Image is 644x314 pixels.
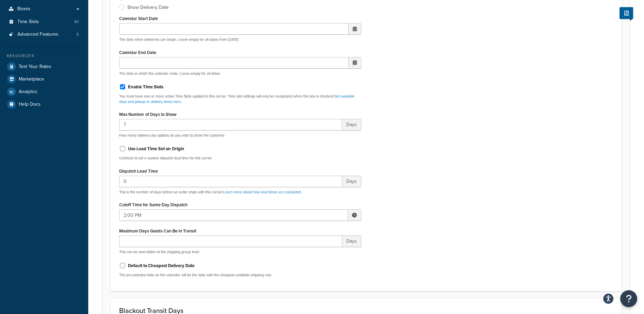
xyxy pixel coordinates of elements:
span: Time Slots [17,19,39,25]
label: Default to Cheapest Delivery Date [128,263,195,269]
span: Days [342,235,361,247]
span: 43 [74,19,79,25]
span: Marketplace [19,76,44,82]
div: Resources [5,53,83,59]
a: Marketplace [5,73,83,85]
a: Analytics [5,86,83,98]
a: Test Your Rates [5,60,83,73]
a: Time Slots43 [5,16,83,28]
p: The date when deliveries can begin. Leave empty for all dates from [DATE] [119,37,361,42]
label: Cutoff Time for Same Day Dispatch [119,202,187,207]
p: How many delivery day options do you wish to show the customer [119,133,361,138]
a: Boxes [5,3,83,15]
p: The date at which the calendar ends. Leave empty for all dates [119,71,361,76]
label: Use Lead Time Set on Origin [128,146,184,152]
p: The pre-selected date on the calendar will be the date with the cheapest available shipping rate [119,273,361,278]
li: Advanced Features [5,28,83,41]
span: Advanced Features [17,32,58,37]
a: Set available days and pickup or delivery times here. [119,93,354,104]
button: Open Resource Center [620,290,637,307]
span: Days [342,119,361,130]
label: Calendar Start Date [119,16,158,21]
span: Boxes [17,6,31,12]
p: Uncheck to set a custom dispatch lead time for this carrier [119,156,361,161]
label: Maximum Days Goods Can Be in Transit [119,228,196,233]
a: Advanced Features5 [5,28,83,41]
label: Max Number of Days to Show [119,112,177,117]
li: Time Slots [5,16,83,28]
span: Help Docs [19,102,41,107]
p: This can be overridden at the shipping group level [119,249,361,255]
div: Show Delivery Date [127,4,169,11]
p: This is the number of days before an order ships with this carrier. [119,190,361,195]
span: 5 [76,32,79,37]
a: Learn more about how lead times are calculated. [223,189,302,195]
span: Analytics [19,89,37,95]
label: Dispatch Lead Time [119,169,158,174]
label: Enable Time Slots [128,84,163,90]
button: Show Help Docs [620,7,633,19]
label: Calendar End Date [119,50,156,55]
span: Days [342,176,361,187]
p: You must have one or more active Time Slots applied to this carrier. Time slot settings will only... [119,94,361,104]
span: Test Your Rates [19,64,51,70]
a: Help Docs [5,98,83,110]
